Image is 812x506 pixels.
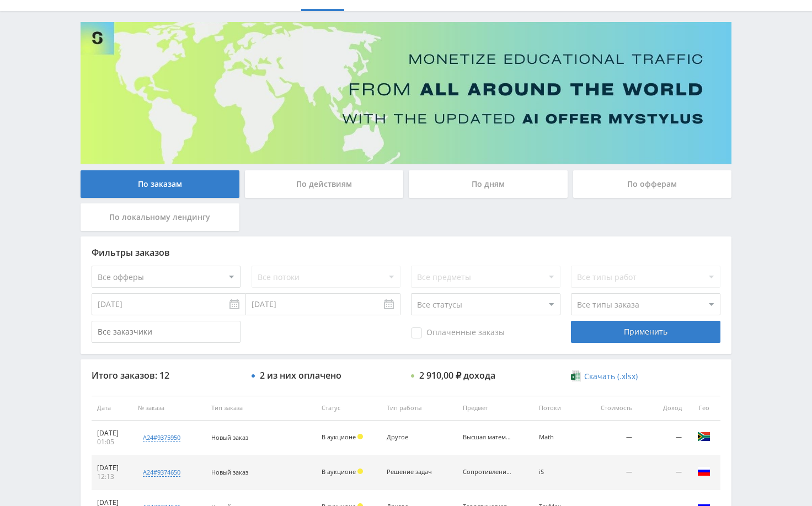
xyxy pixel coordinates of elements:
[533,396,585,421] th: Потоки
[97,464,127,472] div: [DATE]
[81,170,239,198] div: По заказам
[419,370,495,380] div: 2 910,00 ₽ дохода
[457,396,533,421] th: Предмет
[143,468,180,477] div: a24#9374650
[92,370,241,380] div: Итого заказов: 12
[539,469,579,476] div: iS
[584,421,637,455] td: —
[92,321,241,343] input: Все заказчики
[97,472,127,481] div: 12:13
[463,469,512,476] div: Сопротивление материалов
[81,22,731,164] img: Banner
[211,433,248,442] span: Новый заказ
[381,396,457,421] th: Тип работы
[245,170,404,198] div: По действиям
[322,433,356,441] span: В аукционе
[687,396,720,421] th: Гео
[584,455,637,490] td: —
[92,396,132,421] th: Дата
[81,203,239,231] div: По локальному лендингу
[97,438,127,446] div: 01:05
[571,371,637,382] a: Скачать (.xlsx)
[206,396,316,421] th: Тип заказа
[97,429,127,438] div: [DATE]
[132,396,206,421] th: № заказа
[92,247,720,257] div: Фильтры заказов
[571,370,580,381] img: xlsx
[638,455,687,490] td: —
[409,170,568,198] div: По дням
[584,396,637,421] th: Стоимость
[387,469,436,476] div: Решение задач
[573,170,732,198] div: По офферам
[316,396,382,421] th: Статус
[387,434,436,441] div: Другое
[357,434,363,439] span: Холд
[463,434,512,441] div: Высшая математика
[143,433,180,442] div: a24#9375950
[697,430,710,443] img: zaf.png
[697,465,710,478] img: rus.png
[357,469,363,474] span: Холд
[211,468,248,476] span: Новый заказ
[584,372,638,381] span: Скачать (.xlsx)
[638,421,687,455] td: —
[322,467,356,476] span: В аукционе
[571,321,720,343] div: Применить
[260,370,341,380] div: 2 из них оплачено
[411,327,505,338] span: Оплаченные заказы
[638,396,687,421] th: Доход
[539,434,579,441] div: Math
